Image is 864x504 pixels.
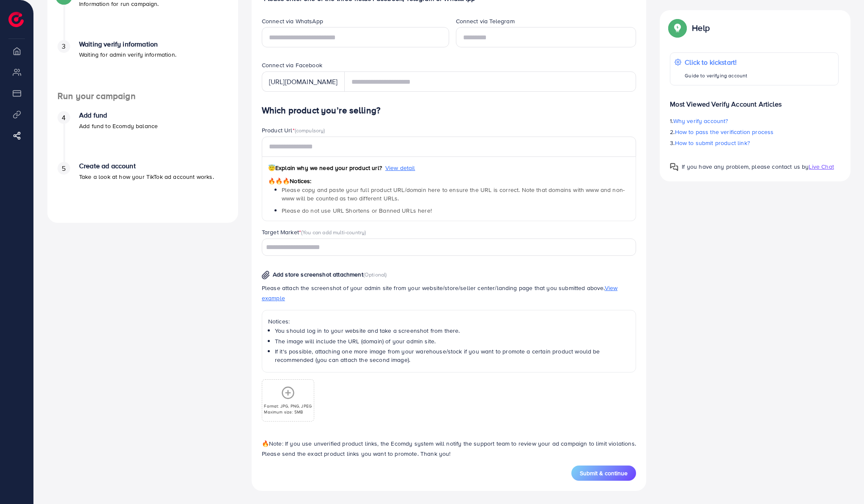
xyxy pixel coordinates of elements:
[363,271,387,278] span: (Optional)
[268,316,630,326] p: Notices:
[670,20,685,36] img: Popup guide
[262,71,345,92] div: [URL][DOMAIN_NAME]
[571,466,636,481] button: Submit & continue
[262,283,636,303] p: Please attach the screenshot of your admin site from your website/store/seller center/landing pag...
[295,126,325,134] span: (compulsory)
[262,439,269,448] span: 🔥
[685,71,747,81] p: Guide to verifying account
[268,164,275,172] span: 😇
[262,61,322,69] label: Connect via Facebook
[268,164,382,172] span: Explain why we need your product url?
[282,186,625,203] span: Please copy and paste your full product URL/domain here to ensure the URL is correct. Note that d...
[670,138,839,148] p: 3.
[275,326,630,335] li: You should log in to your website and take a screenshot from there.
[675,139,750,147] span: How to submit product link?
[262,105,636,116] h4: Which product you’re selling?
[79,111,158,119] h4: Add fund
[62,113,66,123] span: 4
[670,163,678,171] img: Popup guide
[47,40,238,91] li: Waiting verify information
[301,228,366,236] span: (You can add multi-country)
[47,91,238,101] h4: Run your campaign
[262,126,325,134] label: Product Url
[385,164,415,172] span: View detail
[62,164,66,173] span: 5
[685,57,747,67] p: Click to kickstart!
[580,469,628,477] span: Submit & continue
[670,127,839,137] p: 2.
[682,162,809,171] span: If you have any problem, please contact us by
[8,12,24,27] img: logo
[692,23,710,33] p: Help
[79,49,176,60] p: Waiting for admin verify information.
[62,41,66,51] span: 3
[264,409,312,415] p: Maximum size: 5MB
[79,40,176,48] h4: Waiting verify information
[79,121,158,131] p: Add fund to Ecomdy balance
[809,162,834,171] span: Live Chat
[268,177,290,185] span: 🔥🔥🔥
[828,466,858,498] iframe: Chat
[47,111,238,162] li: Add fund
[262,17,323,25] label: Connect via WhatsApp
[670,92,839,109] p: Most Viewed Verify Account Articles
[275,347,630,364] li: If it's possible, attaching one more image from your warehouse/stock if you want to promote a cer...
[263,241,625,254] input: Search for option
[264,403,312,409] p: Format: JPG, PNG, JPEG
[456,17,515,25] label: Connect via Telegram
[268,177,312,185] span: Notices:
[673,117,728,125] span: Why verify account?
[675,128,774,136] span: How to pass the verification process
[79,162,214,170] h4: Create ad account
[79,172,214,182] p: Take a look at how your TikTok ad account works.
[670,116,839,126] p: 1.
[262,438,636,459] p: Note: If you use unverified product links, the Ecomdy system will notify the support team to revi...
[262,228,366,236] label: Target Market
[275,337,630,345] li: The image will include the URL (domain) of your admin site.
[282,206,432,215] span: Please do not use URL Shortens or Banned URLs here!
[47,162,238,213] li: Create ad account
[262,271,270,279] img: img
[273,270,363,279] span: Add store screenshot attachment
[262,238,636,256] div: Search for option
